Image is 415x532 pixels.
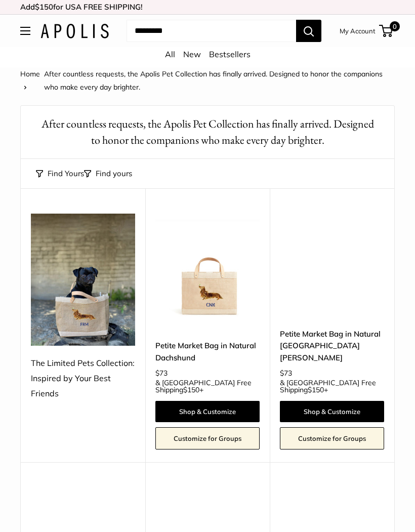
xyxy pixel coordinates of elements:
[36,167,84,181] button: Find Yours
[44,69,383,92] span: After countless requests, the Apolis Pet Collection has finally arrived. Designed to honor the co...
[40,24,109,38] img: Apolis
[127,20,296,42] input: Search...
[155,369,168,378] span: $73
[308,385,324,394] span: $150
[155,379,260,393] span: & [GEOGRAPHIC_DATA] Free Shipping +
[280,369,292,378] span: $73
[20,27,30,35] button: Open menu
[31,356,135,401] div: The Limited Pets Collection: Inspired by Your Best Friends
[35,2,53,12] span: $150
[84,167,132,181] button: Filter collection
[390,21,400,31] span: 0
[340,25,376,37] a: My Account
[280,427,384,449] a: Customize for Groups
[209,49,251,59] a: Bestsellers
[280,401,384,422] a: Shop & Customize
[155,427,260,449] a: Customize for Groups
[296,20,321,42] button: Search
[280,328,384,363] a: Petite Market Bag in Natural [GEOGRAPHIC_DATA][PERSON_NAME]
[31,214,135,345] img: The Limited Pets Collection: Inspired by Your Best Friends
[20,67,395,94] nav: Breadcrumb
[183,385,199,394] span: $150
[155,401,260,422] a: Shop & Customize
[155,340,260,363] a: Petite Market Bag in Natural Dachshund
[36,116,379,148] h1: After countless requests, the Apolis Pet Collection has finally arrived. Designed to honor the co...
[183,49,201,59] a: New
[20,69,40,78] a: Home
[280,214,384,318] a: Petite Market Bag in Natural St. BernardPetite Market Bag in Natural St. Bernard
[155,214,260,318] img: Petite Market Bag in Natural Dachshund
[280,379,384,393] span: & [GEOGRAPHIC_DATA] Free Shipping +
[380,25,393,37] a: 0
[165,49,175,59] a: All
[155,214,260,318] a: Petite Market Bag in Natural DachshundPetite Market Bag in Natural Dachshund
